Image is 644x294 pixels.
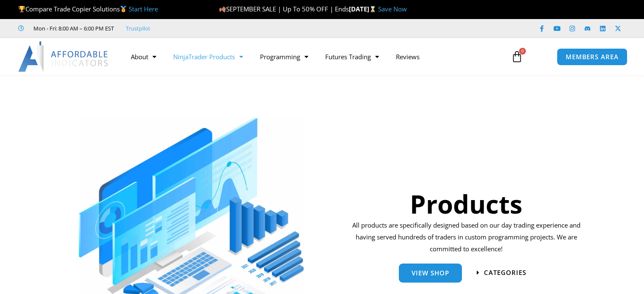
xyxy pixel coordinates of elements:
[349,186,583,222] h1: Products
[370,6,376,12] img: ⌛
[317,47,387,66] a: Futures Trading
[219,6,226,12] img: 🍂
[31,23,114,33] span: Mon - Fri: 8:00 AM – 6:00 PM EST
[519,48,526,55] span: 0
[19,6,25,12] img: 🏆
[165,47,252,66] a: NinjaTrader Products
[484,269,526,276] span: categories
[387,47,428,66] a: Reviews
[126,23,150,33] a: Trustpilot
[349,220,583,255] p: All products are specifically designed based on our day trading experience and having served hund...
[378,5,407,13] a: Save Now
[412,270,449,276] span: View Shop
[477,269,526,276] a: categories
[120,6,127,12] img: 🥇
[498,44,536,69] a: 0
[129,5,158,13] a: Start Here
[18,5,158,13] span: Compare Trade Copier Solutions
[557,48,627,66] a: MEMBERS AREA
[252,47,317,66] a: Programming
[349,5,378,13] strong: [DATE]
[566,54,619,60] span: MEMBERS AREA
[18,41,109,72] img: LogoAI | Affordable Indicators – NinjaTrader
[219,5,349,13] span: SEPTEMBER SALE | Up To 50% OFF | Ends
[122,47,165,66] a: About
[122,47,503,66] nav: Menu
[399,264,462,283] a: View Shop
